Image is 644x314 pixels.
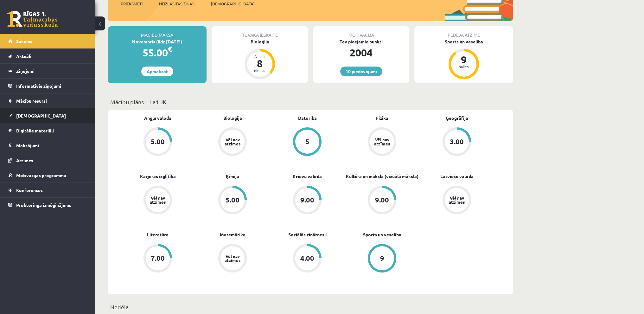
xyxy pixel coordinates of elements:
a: Latviešu valoda [440,173,474,180]
a: Fizika [376,115,388,121]
a: 9.00 [345,186,419,215]
a: Informatīvie ziņojumi [8,79,87,93]
a: Apmaksāt [141,67,173,76]
a: Rīgas 1. Tālmācības vidusskola [7,11,58,27]
a: 9.00 [270,186,345,215]
div: balles [454,65,473,68]
div: Novembris (līdz [DATE]) [108,38,207,45]
div: 8 [250,58,269,68]
a: 3.00 [419,127,494,157]
a: Mācību resursi [8,93,87,108]
a: 10 piedāvājumi [340,67,382,76]
div: Vēl nav atzīmes [224,254,241,262]
legend: Maksājumi [16,138,87,153]
a: Atzīmes [8,153,87,168]
a: [DEMOGRAPHIC_DATA] [8,108,87,123]
a: Vēl nav atzīmes [195,244,270,274]
div: 55.00 [108,45,207,60]
span: € [168,44,172,54]
a: 4.00 [270,244,345,274]
div: Tev pieejamie punkti [313,38,409,45]
div: Vēl nav atzīmes [448,196,466,204]
span: Atzīmes [16,157,33,163]
a: Bioloģija [223,115,242,121]
div: dienas [250,68,269,72]
a: 7.00 [120,244,195,274]
a: Ziņojumi [8,64,87,78]
legend: Ziņojumi [16,64,87,78]
span: Konferences [16,187,43,193]
span: Sākums [16,38,32,44]
div: 7.00 [151,255,165,262]
span: Proktoringa izmēģinājums [16,202,71,208]
span: Digitālie materiāli [16,128,54,133]
a: Ģeogrāfija [446,115,468,121]
span: Neizlasītās ziņas [159,1,194,7]
div: 9 [380,255,384,262]
div: Sports un veselība [414,38,513,45]
a: Matemātika [220,231,245,238]
div: 9.00 [300,196,314,203]
a: Angļu valoda [144,115,171,121]
a: Karjeras izglītība [140,173,176,180]
span: Aktuāli [16,53,31,59]
div: 5.00 [151,138,165,145]
div: 2004 [313,45,409,60]
span: [DEMOGRAPHIC_DATA] [16,113,66,119]
a: Aktuāli [8,49,87,63]
p: Mācību plāns 11.a1 JK [110,98,511,106]
a: Vēl nav atzīmes [195,127,270,157]
a: Sports un veselība 9 balles [414,38,513,80]
a: Vēl nav atzīmes [345,127,419,157]
a: Sākums [8,34,87,48]
a: Maksājumi [8,138,87,153]
a: Bioloģija Atlicis 8 dienas [212,38,308,80]
legend: Informatīvie ziņojumi [16,79,87,93]
div: Mācību maksa [108,26,207,38]
div: 9.00 [375,196,389,203]
div: 3.00 [450,138,464,145]
span: Priekšmeti [121,1,143,7]
div: Bioloģija [212,38,308,45]
div: 5 [305,138,309,145]
div: Motivācija [313,26,409,38]
a: Motivācijas programma [8,168,87,183]
p: Nedēļa [110,303,511,311]
a: 5.00 [120,127,195,157]
a: Digitālie materiāli [8,123,87,138]
a: 5 [270,127,345,157]
a: Vēl nav atzīmes [419,186,494,215]
a: Ķīmija [226,173,239,180]
div: 4.00 [300,255,314,262]
span: Mācību resursi [16,98,47,104]
div: 9 [454,54,473,65]
a: Vēl nav atzīmes [120,186,195,215]
div: Vēl nav atzīmes [373,138,391,146]
a: Proktoringa izmēģinājums [8,198,87,212]
a: Datorika [298,115,317,121]
div: Pēdējā atzīme [414,26,513,38]
a: 5.00 [195,186,270,215]
a: Konferences [8,183,87,197]
div: Vēl nav atzīmes [149,196,167,204]
a: Sociālās zinātnes I [288,231,327,238]
span: [DEMOGRAPHIC_DATA] [211,1,255,7]
a: Sports un veselība [363,231,401,238]
a: 9 [345,244,419,274]
a: Krievu valoda [293,173,322,180]
div: Atlicis [250,54,269,58]
div: 5.00 [226,196,239,203]
div: Tuvākā ieskaite [212,26,308,38]
div: Vēl nav atzīmes [224,138,241,146]
a: Kultūra un māksla (vizuālā māksla) [346,173,418,180]
span: Motivācijas programma [16,172,66,178]
a: Literatūra [147,231,169,238]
